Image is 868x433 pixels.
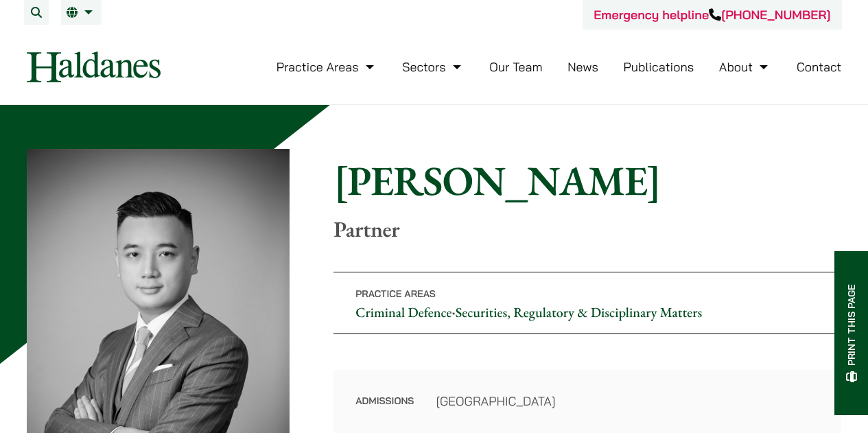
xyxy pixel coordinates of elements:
a: News [567,59,598,75]
a: Contact [797,59,842,75]
p: • [333,272,841,334]
dt: Admissions [355,392,414,429]
a: Practice Areas [277,59,377,75]
span: Practice Areas [355,288,436,300]
img: Logo of Haldanes [27,51,161,82]
a: Sectors [402,59,464,75]
dd: [GEOGRAPHIC_DATA] [436,392,819,410]
a: About [719,59,771,75]
a: Emergency helpline[PHONE_NUMBER] [594,7,830,23]
a: Our Team [489,59,542,75]
a: EN [67,7,96,18]
a: Publications [624,59,694,75]
h1: [PERSON_NAME] [333,156,841,205]
p: Partner [333,216,841,242]
a: Criminal Defence [355,303,451,321]
a: Securities, Regulatory & Disciplinary Matters [456,303,702,321]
